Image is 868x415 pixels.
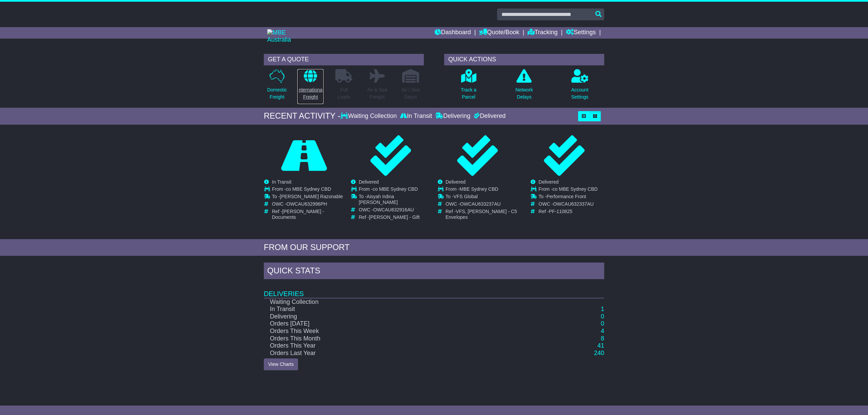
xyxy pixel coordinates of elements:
a: Settings [566,27,596,39]
td: From - [446,186,517,194]
td: From - [272,186,343,194]
a: InternationalFreight [297,69,324,104]
a: 240 [594,350,604,356]
span: OWCAU632337AU [553,201,594,207]
td: Deliveries [264,281,604,298]
td: Orders Last Year [264,350,528,357]
td: In Transit [264,306,528,313]
td: From - [359,186,430,194]
p: Track a Parcel [461,86,476,101]
span: MBE Sydney CBD [459,186,498,192]
div: Delivering [434,112,472,120]
p: Account Settings [571,86,589,101]
div: Quick Stats [264,263,604,281]
a: 1 [601,306,604,312]
span: co MBE Sydney CBD [553,186,598,192]
td: To - [272,194,343,201]
td: OWC - [272,201,343,209]
div: GET A QUOTE [264,54,424,65]
td: Orders This Month [264,335,528,343]
a: View Charts [264,358,298,370]
a: 41 [597,342,604,349]
span: VFS Global [453,194,478,199]
span: [PERSON_NAME] Razonable [280,194,343,199]
span: Delivered [359,179,379,185]
a: Tracking [528,27,557,39]
p: Air & Sea Freight [367,86,387,101]
span: Delivered [538,179,558,185]
p: Air / Sea Depot [401,86,420,101]
a: 4 [601,328,604,334]
div: In Transit [398,112,434,120]
td: Orders This Year [264,342,528,350]
span: OWCAU632996PH [287,201,327,207]
span: OWCAU633237AU [460,201,501,207]
p: Domestic Freight [267,86,287,101]
span: Aisyah Irdina [PERSON_NAME] [359,194,398,205]
span: Performance Front [547,194,586,199]
p: Network Delays [515,86,533,101]
td: To - [538,194,597,201]
div: RECENT ACTIVITY - [264,111,340,121]
p: Full Loads [335,86,352,101]
a: 0 [601,313,604,320]
a: Quote/Book [479,27,519,39]
span: VFS, [PERSON_NAME] - C5 Envelopes [446,209,517,220]
div: Delivered [472,112,506,120]
a: NetworkDelays [515,69,533,104]
span: PF-110825 [549,209,572,214]
div: FROM OUR SUPPORT [264,243,604,252]
span: co MBE Sydney CBD [286,186,331,192]
a: Dashboard [435,27,471,39]
span: [PERSON_NAME] - Gift [369,214,419,220]
td: From - [538,186,597,194]
span: co MBE Sydney CBD [373,186,418,192]
p: International Freight [297,86,323,101]
div: QUICK ACTIONS [444,54,604,65]
span: In Transit [272,179,292,185]
span: Delivered [446,179,466,185]
td: To - [359,194,430,207]
td: OWC - [538,201,597,209]
a: 8 [601,335,604,342]
div: Waiting Collection [340,112,398,120]
td: Ref - [538,209,597,214]
td: Orders [DATE] [264,320,528,328]
a: AccountSettings [571,69,589,104]
td: OWC - [359,207,430,214]
td: Ref - [446,209,517,220]
td: Ref - [272,209,343,220]
td: OWC - [446,201,517,209]
td: To - [446,194,517,201]
a: DomesticFreight [267,69,287,104]
td: Ref - [359,214,430,220]
td: Delivering [264,313,528,320]
span: OWCAU632916AU [373,207,414,212]
td: Waiting Collection [264,298,528,306]
a: 0 [601,320,604,327]
span: [PERSON_NAME] - Documents [272,209,324,220]
a: Track aParcel [460,69,477,104]
td: Orders This Week [264,328,528,335]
